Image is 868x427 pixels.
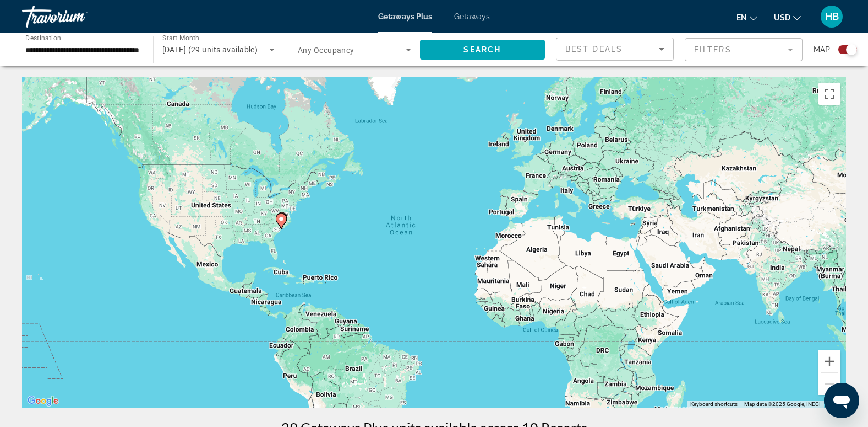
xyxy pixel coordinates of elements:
[685,38,803,62] button: Filter
[162,45,258,54] span: [DATE] (29 units available)
[744,401,821,407] span: Map data ©2025 Google, INEGI
[565,45,623,54] span: Best Deals
[817,5,846,28] button: User Menu
[454,12,490,21] a: Getaways
[824,383,859,418] iframe: Button to launch messaging window
[736,13,747,22] span: en
[565,42,664,56] mat-select: Sort by
[298,46,354,55] span: Any Occupancy
[736,9,757,25] button: Change language
[690,401,738,408] button: Keyboard shortcuts
[818,350,840,372] button: Zoom in
[162,34,199,42] span: Start Month
[25,394,61,408] a: Open this area in Google Maps (opens a new window)
[825,11,839,22] span: HB
[420,40,545,60] button: Search
[774,9,801,25] button: Change currency
[818,83,840,105] button: Toggle fullscreen view
[814,42,830,57] span: Map
[25,34,61,41] span: Destination
[22,2,132,31] a: Travorium
[463,45,501,54] span: Search
[774,13,790,22] span: USD
[378,12,432,21] a: Getaways Plus
[818,373,840,395] button: Zoom out
[25,394,61,408] img: Google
